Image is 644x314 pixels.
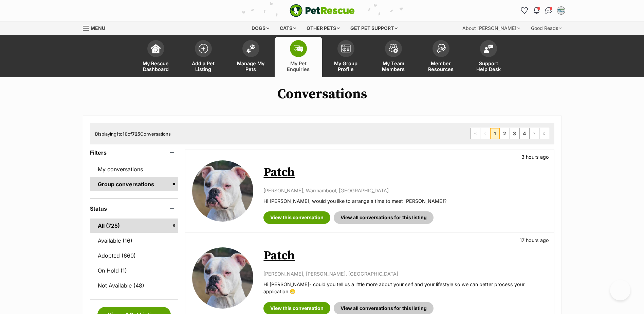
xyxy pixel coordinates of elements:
[521,153,549,160] p: 3 hours ago
[556,5,567,16] button: My account
[151,44,161,53] img: dashboard-icon-eb2f2d2d3e046f16d808141f083e7271f6b2e854fb5c12c21221c1fb7104beca.svg
[236,60,266,72] span: Manage My Pets
[90,150,179,156] header: Filters
[530,128,539,139] a: Next page
[95,131,171,137] span: Displaying to of Conversations
[91,25,105,31] span: Menu
[263,187,547,194] p: [PERSON_NAME], Warrnambool, [GEOGRAPHIC_DATA]
[610,280,630,300] iframe: Help Scout Beacon - Open
[544,5,554,16] a: Conversations
[227,37,275,77] a: Manage My Pets
[519,5,567,16] ul: Account quick links
[116,131,118,137] strong: 1
[132,131,140,137] strong: 725
[558,7,565,14] img: Matisse profile pic
[465,37,512,77] a: Support Help Desk
[520,237,549,244] p: 17 hours ago
[539,128,549,139] a: Last page
[263,165,295,180] a: Patch
[378,60,409,72] span: My Team Members
[531,5,542,16] button: Notifications
[470,128,549,139] nav: Pagination
[123,131,128,137] strong: 10
[346,21,402,35] div: Get pet support
[510,128,519,139] a: Page 3
[334,211,434,224] a: View all conversations for this listing
[331,60,361,72] span: My Group Profile
[192,247,253,309] img: Patch
[275,37,322,77] a: My Pet Enquiries
[290,4,355,17] img: logo-e224e6f780fb5917bec1dbf3a21bbac754714ae5b6737aabdf751b685950b380.svg
[417,37,465,77] a: Member Resources
[473,60,504,72] span: Support Help Desk
[247,21,274,35] div: Dogs
[141,60,171,72] span: My Rescue Dashboard
[275,21,301,35] div: Cats
[294,45,303,52] img: pet-enquiries-icon-7e3ad2cf08bfb03b45e93fb7055b45f3efa6380592205ae92323e6603595dc1f.svg
[370,37,417,77] a: My Team Members
[519,5,530,16] a: Favourites
[534,7,539,14] img: notifications-46538b983faf8c2785f20acdc204bb7945ddae34d4c08c2a6579f10ce5e182be.svg
[263,270,547,277] p: [PERSON_NAME], [PERSON_NAME], [GEOGRAPHIC_DATA]
[90,233,179,248] a: Available (16)
[389,44,398,53] img: team-members-icon-5396bd8760b3fe7c0b43da4ab00e1e3bb1a5d9ba89233759b79545d2d3fc5d0d.svg
[341,45,351,53] img: group-profile-icon-3fa3cf56718a62981997c0bc7e787c4b2cf8bcc04b72c1350f741eb67cf2f40e.svg
[263,197,547,205] p: Hi [PERSON_NAME], would you like to arrange a time to meet [PERSON_NAME]?
[545,7,552,14] img: chat-41dd97257d64d25036548639549fe6c8038ab92f7586957e7f3b1b290dea8141.svg
[484,45,493,53] img: help-desk-icon-fdf02630f3aa405de69fd3d07c3f3aa587a6932b1a1747fa1d2bba05be0121f9.svg
[246,44,256,53] img: manage-my-pets-icon-02211641906a0b7f246fdf0571729dbe1e7629f14944591b6c1af311fb30b64b.svg
[302,21,345,35] div: Other pets
[199,44,208,53] img: add-pet-listing-icon-0afa8454b4691262ce3f59096e99ab1cd57d4a30225e0717b998d2c9b9846f56.svg
[132,37,180,77] a: My Rescue Dashboard
[471,128,480,139] span: First page
[426,60,456,72] span: Member Resources
[90,263,179,278] a: On Hold (1)
[263,281,547,295] p: Hi [PERSON_NAME]- could you tell us a little more about your self and your lifestyle so we can be...
[263,211,330,224] a: View this conversation
[458,21,525,35] div: About [PERSON_NAME]
[90,162,179,176] a: My conversations
[263,248,295,263] a: Patch
[436,44,446,53] img: member-resources-icon-8e73f808a243e03378d46382f2149f9095a855e16c252ad45f914b54edf8863c.svg
[283,60,314,72] span: My Pet Enquiries
[180,37,227,77] a: Add a Pet Listing
[188,60,219,72] span: Add a Pet Listing
[490,128,500,139] span: Page 1
[90,177,179,191] a: Group conversations
[480,128,490,139] span: Previous page
[520,128,529,139] a: Page 4
[500,128,510,139] a: Page 2
[526,21,567,35] div: Good Reads
[322,37,370,77] a: My Group Profile
[192,160,253,222] img: Patch
[90,219,179,233] a: All (725)
[90,248,179,263] a: Adopted (660)
[83,21,110,34] a: Menu
[90,278,179,293] a: Not Available (48)
[290,4,355,17] a: PetRescue
[90,206,179,212] header: Status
